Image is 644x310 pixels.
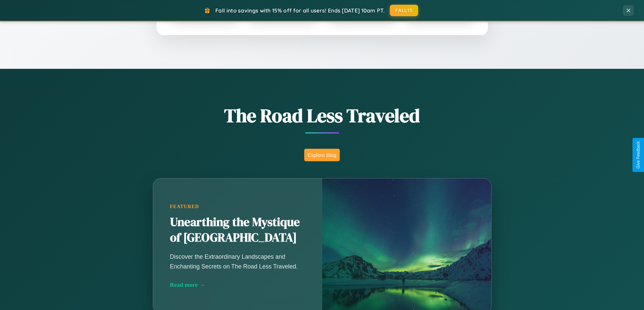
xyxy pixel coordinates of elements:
div: Featured [170,204,305,209]
button: Explore Blog [304,149,340,161]
p: Discover the Extraordinary Landscapes and Enchanting Secrets on The Road Less Traveled. [170,252,305,271]
button: FALL15 [390,5,418,16]
div: Read more → [170,281,305,288]
span: Fall into savings with 15% off for all users! Ends [DATE] 10am PT. [215,7,385,14]
h2: Unearthing the Mystique of [GEOGRAPHIC_DATA] [170,215,305,246]
div: Give Feedback [636,141,641,169]
h1: The Road Less Traveled [119,103,525,129]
